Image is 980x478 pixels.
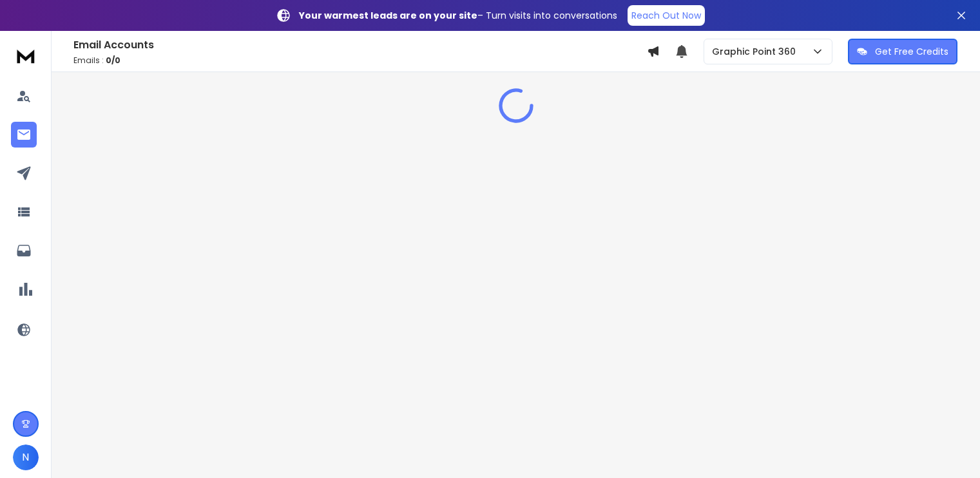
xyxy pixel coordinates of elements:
[13,44,39,68] img: logo
[712,45,801,58] p: Graphic Point 360
[628,5,705,26] a: Reach Out Now
[631,9,701,22] p: Reach Out Now
[299,9,617,22] p: – Turn visits into conversations
[73,55,647,66] p: Emails :
[73,37,647,53] h1: Email Accounts
[875,45,948,58] p: Get Free Credits
[13,445,39,470] button: N
[848,39,957,64] button: Get Free Credits
[106,55,120,66] span: 0 / 0
[299,9,477,22] strong: Your warmest leads are on your site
